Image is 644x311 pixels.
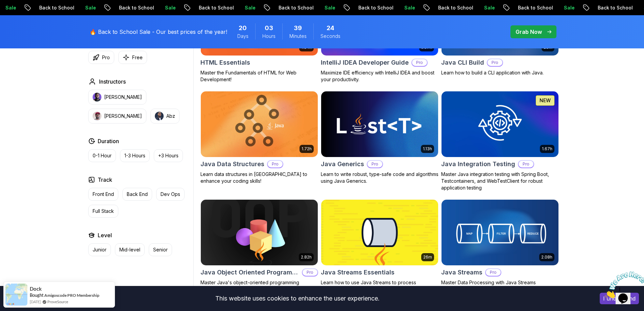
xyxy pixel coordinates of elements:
[150,109,180,124] button: instructor imgAbz
[159,4,181,11] p: Sale
[412,59,427,66] p: Pro
[321,91,438,184] a: Java Generics card1.13hJava GenericsProLearn to write robust, type-safe code and algorithms using...
[98,231,112,239] h2: Level
[318,4,340,11] p: Sale
[93,93,101,102] img: instructor img
[486,269,501,276] p: Pro
[154,149,183,162] button: +3 Hours
[321,159,364,169] h2: Java Generics
[301,254,312,260] p: 2.82h
[104,113,142,119] p: [PERSON_NAME]
[516,28,542,36] p: Grab Now
[200,268,299,277] h2: Java Object Oriented Programming
[161,191,180,198] p: Dev Ops
[79,4,101,11] p: Sale
[600,293,639,304] button: Accept cookies
[423,146,432,152] p: 1.13h
[438,90,561,158] img: Java Integration Testing card
[542,146,552,152] p: 1.67h
[201,91,318,157] img: Java Data Structures card
[423,254,432,260] p: 26m
[119,246,140,253] p: Mid-level
[193,4,239,11] p: Back to School
[441,199,559,286] a: Java Streams card2.08hJava StreamsProMaster Data Processing with Java Streams
[200,58,250,67] h2: HTML Essentials
[200,91,318,184] a: Java Data Structures card1.72hJava Data StructuresProLearn data structures in [GEOGRAPHIC_DATA] t...
[93,191,114,198] p: Front End
[149,243,172,256] button: Senior
[5,284,27,306] img: provesource social proof notification image
[102,54,110,61] p: Pro
[88,51,114,64] button: Pro
[321,171,438,184] p: Learn to write robust, type-safe code and algorithms using Java Generics.
[272,4,318,11] p: Back to School
[47,299,68,305] a: ProveSource
[30,286,42,292] span: Dock
[441,69,559,76] p: Learn how to build a CLI application with Java.
[262,33,276,40] span: Hours
[321,200,438,265] img: Java Streams Essentials card
[302,146,312,152] p: 1.72h
[93,246,106,253] p: Junior
[321,58,409,67] h2: IntelliJ IDEA Developer Guide
[120,149,150,162] button: 1-3 Hours
[592,4,638,11] p: Back to School
[200,279,318,299] p: Master Java's object-oriented programming principles and enhance your software development skills.
[321,279,438,293] p: Learn how to use Java Streams to process collections of data.
[122,188,152,201] button: Back End
[441,91,559,191] a: Java Integration Testing card1.67hNEWJava Integration TestingProMaster Java integration testing w...
[200,69,318,83] p: Master the Fundamentals of HTML for Web Development!
[268,161,283,168] p: Pro
[90,28,227,36] p: 🔥 Back to School Sale - Our best prices of the year!
[153,246,168,253] p: Senior
[30,299,41,305] span: [DATE]
[98,176,112,184] h2: Track
[93,208,114,215] p: Full Stack
[519,161,533,168] p: Pro
[132,54,143,61] p: Free
[327,23,334,33] span: 24 Seconds
[321,199,438,293] a: Java Streams Essentials card26mJava Streams EssentialsLearn how to use Java Streams to process co...
[237,33,248,40] span: Days
[88,205,118,218] button: Full Stack
[201,200,318,265] img: Java Object Oriented Programming card
[30,292,44,298] span: Bought
[441,279,559,286] p: Master Data Processing with Java Streams
[200,171,318,184] p: Learn data structures in [GEOGRAPHIC_DATA] to enhance your coding skills!
[398,4,420,11] p: Sale
[200,199,318,299] a: Java Object Oriented Programming card2.82hJava Object Oriented ProgrammingProMaster Java's object...
[88,109,146,124] button: instructor img[PERSON_NAME]
[93,152,112,159] p: 0-1 Hour
[5,291,590,306] div: This website uses cookies to enhance the user experience.
[321,69,438,83] p: Maximize IDE efficiency with IntelliJ IDEA and boost your productivity.
[558,4,579,11] p: Sale
[512,4,558,11] p: Back to School
[265,23,273,33] span: 3 Hours
[88,149,116,162] button: 0-1 Hour
[303,269,317,276] p: Pro
[99,77,126,86] h2: Instructors
[487,59,502,66] p: Pro
[44,293,99,298] a: Amigoscode PRO Membership
[166,113,175,119] p: Abz
[104,94,142,101] p: [PERSON_NAME]
[158,152,178,159] p: +3 Hours
[441,159,515,169] h2: Java Integration Testing
[239,23,247,33] span: 20 Days
[541,254,552,260] p: 2.08h
[239,4,260,11] p: Sale
[3,3,45,29] img: Chat attention grabber
[442,200,558,265] img: Java Streams card
[432,4,478,11] p: Back to School
[115,243,145,256] button: Mid-level
[93,112,101,120] img: instructor img
[289,33,307,40] span: Minutes
[540,97,551,104] p: NEW
[441,268,482,277] h2: Java Streams
[118,51,147,64] button: Free
[321,91,438,157] img: Java Generics card
[294,23,302,33] span: 39 Minutes
[3,3,5,8] span: 1
[441,58,484,67] h2: Java CLI Build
